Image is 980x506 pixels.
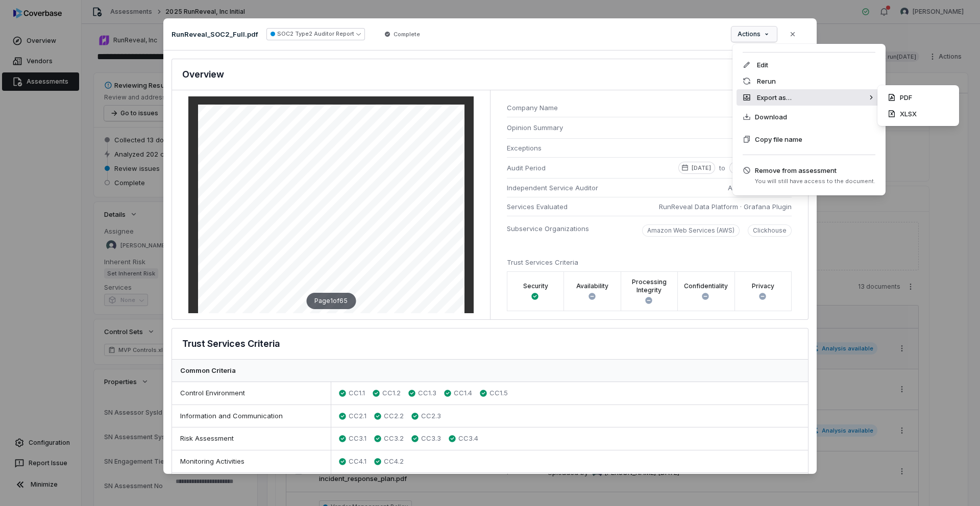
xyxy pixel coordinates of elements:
span: Download [755,112,787,122]
span: You will still have access to the document. [755,178,875,185]
div: Edit [737,57,881,73]
div: XLSX [881,106,955,122]
div: PDF [881,89,955,106]
div: Rerun [737,73,881,89]
span: Remove from assessment [755,165,875,175]
div: Export as… [737,89,881,106]
span: Copy file name [755,134,802,144]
